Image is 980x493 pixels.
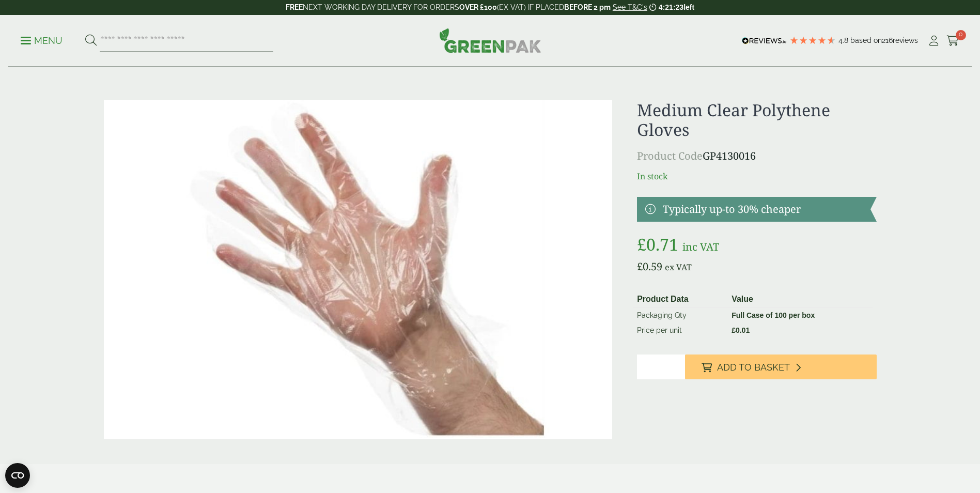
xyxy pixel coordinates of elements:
[838,36,850,44] span: 4.8
[637,233,678,255] bdi: 0.71
[789,36,836,45] div: 4.79 Stars
[927,36,940,46] i: My Account
[685,355,877,379] button: Add to Basket
[727,291,872,308] th: Value
[637,259,643,273] span: £
[286,3,303,11] strong: FREE
[633,323,727,338] td: Price per unit
[956,30,966,40] span: 0
[637,259,662,273] bdi: 0.59
[732,311,815,319] strong: Full Case of 100 per box
[665,261,692,273] span: ex VAT
[742,37,787,44] img: REVIEWS.io
[21,35,63,45] a: Menu
[104,100,613,439] img: 4130016 Medium Clear Polythene Glove
[946,33,959,49] a: 0
[946,36,959,46] i: Cart
[637,149,703,163] span: Product Code
[659,3,683,11] span: 4:21:23
[717,362,790,373] span: Add to Basket
[613,3,647,11] a: See T&C's
[683,3,694,11] span: left
[893,36,918,44] span: reviews
[682,240,719,254] span: inc VAT
[5,463,30,488] button: Open CMP widget
[637,100,876,140] h1: Medium Clear Polythene Gloves
[637,233,646,255] span: £
[459,3,497,11] strong: OVER £100
[633,291,727,308] th: Product Data
[882,36,893,44] span: 216
[732,326,750,334] bdi: 0.01
[564,3,611,11] strong: BEFORE 2 pm
[439,28,541,53] img: GreenPak Supplies
[21,35,63,47] p: Menu
[637,148,876,164] p: GP4130016
[732,326,736,334] span: £
[637,170,876,182] p: In stock
[850,36,882,44] span: Based on
[633,307,727,323] td: Packaging Qty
